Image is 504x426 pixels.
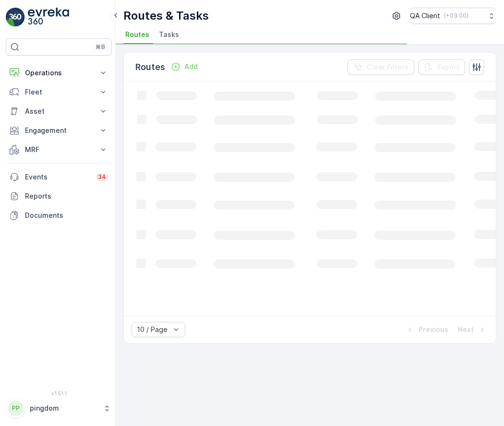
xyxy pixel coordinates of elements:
[25,68,93,78] p: Operations
[159,30,179,39] span: Tasks
[444,12,468,20] p: ( +03:00 )
[418,59,465,75] button: Export
[6,206,112,225] a: Documents
[184,62,198,71] p: Add
[404,324,449,335] button: Previous
[123,8,209,24] p: Routes & Tasks
[6,140,112,159] button: MRF
[25,145,93,154] p: MRF
[6,398,112,418] button: PPpingdom
[6,83,112,102] button: Fleet
[6,8,25,27] img: logo
[25,211,108,220] p: Documents
[167,61,202,72] button: Add
[25,191,108,201] p: Reports
[25,87,93,97] p: Fleet
[6,390,112,396] span: v 1.51.1
[410,11,440,21] p: QA Client
[6,167,112,187] a: Events34
[457,324,488,335] button: Next
[135,60,165,74] p: Routes
[419,325,448,334] p: Previous
[25,126,93,135] p: Engagement
[30,403,98,413] p: pingdom
[96,43,105,51] p: ⌘B
[458,325,474,334] p: Next
[6,187,112,206] a: Reports
[8,401,24,416] div: PP
[125,30,149,39] span: Routes
[437,62,459,72] p: Export
[28,8,69,27] img: logo_light-DOdMpM7g.png
[348,59,414,75] button: Clear Filters
[98,173,106,181] p: 34
[6,102,112,121] button: Asset
[25,172,90,182] p: Events
[367,62,408,72] p: Clear Filters
[25,106,93,116] p: Asset
[6,121,112,140] button: Engagement
[6,63,112,83] button: Operations
[410,8,496,24] button: QA Client(+03:00)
